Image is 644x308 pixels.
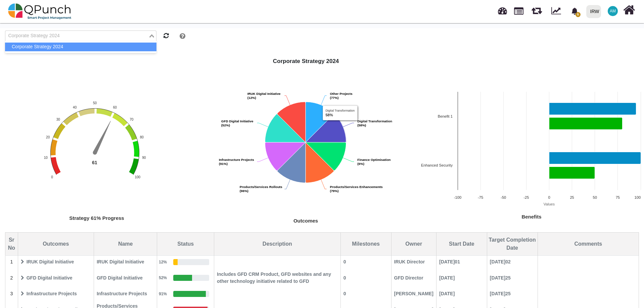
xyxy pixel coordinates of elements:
svg: Interactive chart [419,88,644,224]
tspan: Products/Services Rollouts [240,185,283,189]
tspan: Infrastructure Projects [219,158,254,161]
span: 0 [341,256,391,268]
span: 0 [341,272,391,284]
tspan: GFD Digital Initiative [221,119,254,123]
td: 20-09-2002 [487,256,538,268]
input: Search for option [6,32,148,40]
g: Expected , bar series 1 of 2 with 2 bars. [549,103,641,164]
text: 0 [548,195,550,199]
th: Target Completion Date [487,233,538,256]
text: Enhanced Security [421,163,453,167]
text: Values [543,202,555,206]
td: 20-03-2025 [487,288,538,300]
text: 90 [142,156,146,160]
path: Benefit 1, 95. Expected . [549,103,636,115]
path: Finance Optimisation, 12.5%. Outcomes. [306,142,347,170]
i: Refresh [164,33,169,39]
th: Name [94,233,157,256]
text: 80 [140,135,144,139]
text: 50 [593,195,597,199]
text: 100 [634,195,641,199]
td: Infrastructure Projects [18,288,94,300]
text: 100 [135,175,141,179]
strong: Corporate Strategy 2024 [273,58,339,64]
div: Dynamic Report [548,0,567,22]
th: Comments [538,233,639,256]
span: GFD Director [392,272,436,284]
text: (91%) [219,158,254,165]
td: Ruman Muhith [391,288,436,300]
a: bell fill5 [567,0,584,21]
td: IRUK Director [391,256,436,268]
text: 60 [113,106,117,109]
tspan: IRUK Digital Initiative [247,91,281,95]
div: 91% [157,289,169,299]
div: 52% [157,272,169,283]
path: Benefit 1, 80. Achived. [549,117,622,129]
span: [PERSON_NAME] [392,288,436,300]
td: 0 [340,256,391,268]
td: 0 [340,268,391,288]
th: Sr No [5,233,18,256]
span: 1 [6,256,17,268]
td: IRUK Digital Initiative [94,256,157,268]
td: Includes GFD CRM Product, GFD websites and any other technology initiative related to GFD [214,268,341,288]
a: Help [177,34,185,40]
th: Status [157,233,214,256]
li: Corporate Strategy 2024 [5,43,156,51]
div: Outcomes. Highcharts interactive chart. [193,70,418,228]
text: 20 [46,135,50,139]
span: Dashboard [498,4,507,14]
span: Includes GFD CRM Product, GFD websites and any other technology initiative related to GFD [215,268,340,287]
td: GFD Digital Initiative [94,268,157,288]
path: Enhanced Security, 100. Expected . [549,152,641,164]
span: [DATE]25 [488,272,537,284]
span: IRUK Director [392,256,436,268]
div: IRW [590,6,599,17]
span: AM [610,9,616,13]
td: 20-08-2025 [436,268,487,288]
tspan: Other Projects [330,91,353,95]
text: 75 [615,195,619,199]
td: Infrastructure Projects [94,288,157,300]
span: Infrastructure Projects [94,288,157,300]
text: (6%) [358,158,391,165]
a: IRW [583,0,604,22]
text: 30 [56,118,60,121]
span: Releases [532,3,542,14]
th: Owner [391,233,436,256]
span: 0 [341,288,391,300]
text: 25 [570,195,574,199]
td: 21-11-2025 [487,268,538,288]
td: GFD Director [391,268,436,288]
td: 52 [157,268,214,288]
i: Home [623,4,635,16]
path: Products/Services Rollouts, 12.5%. Outcomes. [278,142,306,183]
g: Achived, bar series 2 of 2 with 2 bars. [549,117,622,179]
text: Benefit 1 [438,114,453,118]
text: 70 [130,118,134,121]
text: 0 [51,175,53,179]
text: (96%) [240,185,283,193]
path: Enhanced Security, 50. Achived. [549,167,595,179]
text: Benefits [521,214,541,220]
path: Other Projects, 12.5%. Outcomes. [306,102,334,142]
img: qpunch-sp.fa6292f.png [8,1,72,21]
span: Asad Malik [608,6,618,16]
span: 2 [6,272,17,284]
text: 10 [44,156,48,160]
td: 20-09-2001 [436,256,487,268]
td: 12 [157,256,214,268]
text: Strategy 61% Progress [69,215,124,221]
div: Benefits. Highcharts interactive chart. [419,88,644,224]
th: Description [214,233,341,256]
text: -75 [478,195,483,199]
span: 3 [6,288,17,300]
tspan: Products/Services Enhancements [330,185,383,189]
path: IRUK Digital Initiative, 12.5%. Outcomes. [278,102,306,142]
div: 12% [157,257,169,267]
tspan: Digital Transformation [358,119,393,123]
td: 91 [157,288,214,300]
td: IRUK Digital Initiative [18,256,94,268]
path: GFD Digital Initiative, 12.5%. Outcomes. [265,114,306,142]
